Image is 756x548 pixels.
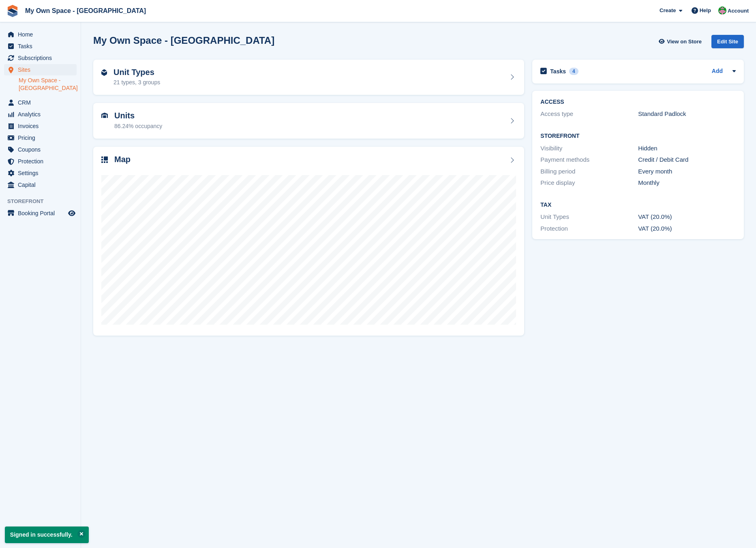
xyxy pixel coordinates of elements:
[93,60,524,95] a: Unit Types 21 types, 3 groups
[638,178,736,188] div: Monthly
[18,120,66,132] span: Invoices
[18,167,66,179] span: Settings
[18,132,66,143] span: Pricing
[540,155,638,165] div: Payment methods
[18,64,66,75] span: Sites
[4,132,77,143] a: menu
[711,35,744,51] a: Edit Site
[18,29,66,40] span: Home
[550,68,566,75] h2: Tasks
[101,113,108,118] img: unit-icn-7be61d7bf1b0ce9d3e12c5938cc71ed9869f7b940bace4675aadf7bd6d80202e.svg
[18,41,66,52] span: Tasks
[7,197,81,205] span: Storefront
[101,69,107,76] img: unit-type-icn-2b2737a686de81e16bb02015468b77c625bbabd49415b5ef34ead5e3b44a266d.svg
[4,120,77,132] a: menu
[93,35,274,46] h2: My Own Space - [GEOGRAPHIC_DATA]
[712,67,723,76] a: Add
[93,103,524,139] a: Units 86.24% occupancy
[638,144,736,153] div: Hidden
[540,109,638,119] div: Access type
[540,224,638,233] div: Protection
[540,212,638,222] div: Unit Types
[114,122,162,131] div: 86.24% occupancy
[18,208,66,219] span: Booking Portal
[700,6,711,15] span: Help
[18,144,66,155] span: Coupons
[93,147,524,336] a: Map
[4,179,77,191] a: menu
[4,208,77,219] a: menu
[728,7,749,15] span: Account
[4,64,77,75] a: menu
[114,111,162,120] h2: Units
[18,109,66,120] span: Analytics
[540,144,638,153] div: Visibility
[18,179,66,191] span: Capital
[540,178,638,188] div: Price display
[657,35,705,48] a: View on Store
[4,52,77,64] a: menu
[711,35,744,48] div: Edit Site
[6,5,19,17] img: stora-icon-8386f47178a22dfd0bd8f6a31ec36ba5ce8667c1dd55bd0f319d3a0aa187defe.svg
[114,68,160,77] h2: Unit Types
[569,68,578,75] div: 4
[660,6,676,15] span: Create
[5,527,89,543] p: Signed in successfully.
[22,4,149,17] a: My Own Space - [GEOGRAPHIC_DATA]
[67,208,77,218] a: Preview store
[540,202,736,208] h2: Tax
[667,38,702,46] span: View on Store
[540,99,736,105] h2: ACCESS
[4,109,77,120] a: menu
[4,97,77,108] a: menu
[638,212,736,222] div: VAT (20.0%)
[4,167,77,179] a: menu
[540,133,736,139] h2: Storefront
[4,29,77,40] a: menu
[638,224,736,233] div: VAT (20.0%)
[114,78,160,87] div: 21 types, 3 groups
[718,6,726,15] img: Millie Webb
[19,77,77,92] a: My Own Space - [GEOGRAPHIC_DATA]
[638,155,736,165] div: Credit / Debit Card
[4,41,77,52] a: menu
[638,109,736,119] div: Standard Padlock
[18,156,66,167] span: Protection
[101,156,108,163] img: map-icn-33ee37083ee616e46c38cad1a60f524a97daa1e2b2c8c0bc3eb3415660979fc1.svg
[114,155,131,164] h2: Map
[4,156,77,167] a: menu
[638,167,736,176] div: Every month
[18,97,66,108] span: CRM
[540,167,638,176] div: Billing period
[18,52,66,64] span: Subscriptions
[4,144,77,155] a: menu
